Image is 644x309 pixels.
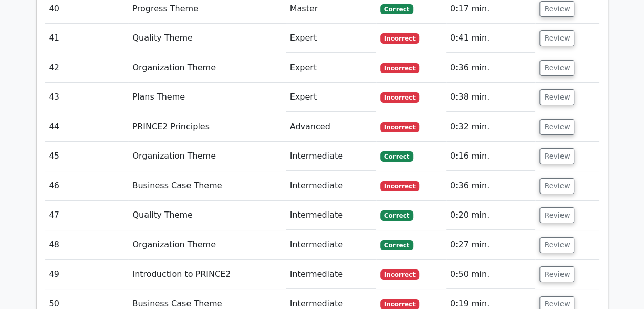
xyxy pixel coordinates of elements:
td: PRINCE2 Principles [128,112,285,142]
span: Incorrect [380,63,420,73]
span: Correct [380,240,413,250]
td: 0:32 min. [446,112,536,142]
button: Review [539,266,574,282]
td: Advanced [286,112,376,142]
td: Intermediate [286,230,376,260]
button: Review [539,89,574,105]
td: Expert [286,24,376,53]
td: Quality Theme [128,24,285,53]
td: 0:50 min. [446,260,536,289]
td: 48 [45,230,129,260]
td: Organization Theme [128,230,285,260]
span: Incorrect [380,122,420,132]
button: Review [539,207,574,223]
td: 41 [45,24,129,53]
button: Review [539,30,574,46]
td: 0:20 min. [446,201,536,230]
td: Introduction to PRINCE2 [128,260,285,289]
td: 0:36 min. [446,171,536,201]
button: Review [539,1,574,17]
button: Review [539,237,574,253]
td: Expert [286,83,376,112]
td: 0:36 min. [446,53,536,83]
button: Review [539,119,574,135]
td: 44 [45,112,129,142]
button: Review [539,148,574,164]
span: Incorrect [380,269,420,280]
td: 0:38 min. [446,83,536,112]
td: 45 [45,142,129,171]
td: Quality Theme [128,201,285,230]
td: Plans Theme [128,83,285,112]
td: 46 [45,171,129,201]
span: Correct [380,4,413,14]
td: 0:41 min. [446,24,536,53]
button: Review [539,60,574,76]
td: 47 [45,201,129,230]
td: Organization Theme [128,142,285,171]
td: 49 [45,260,129,289]
td: 43 [45,83,129,112]
td: Business Case Theme [128,171,285,201]
td: 42 [45,53,129,83]
td: 0:16 min. [446,142,536,171]
td: Organization Theme [128,53,285,83]
span: Incorrect [380,92,420,103]
span: Correct [380,151,413,162]
button: Review [539,178,574,194]
td: Intermediate [286,260,376,289]
span: Correct [380,210,413,221]
td: Intermediate [286,142,376,171]
td: Intermediate [286,171,376,201]
td: 0:27 min. [446,230,536,260]
span: Incorrect [380,181,420,191]
td: Intermediate [286,201,376,230]
span: Incorrect [380,33,420,44]
td: Expert [286,53,376,83]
